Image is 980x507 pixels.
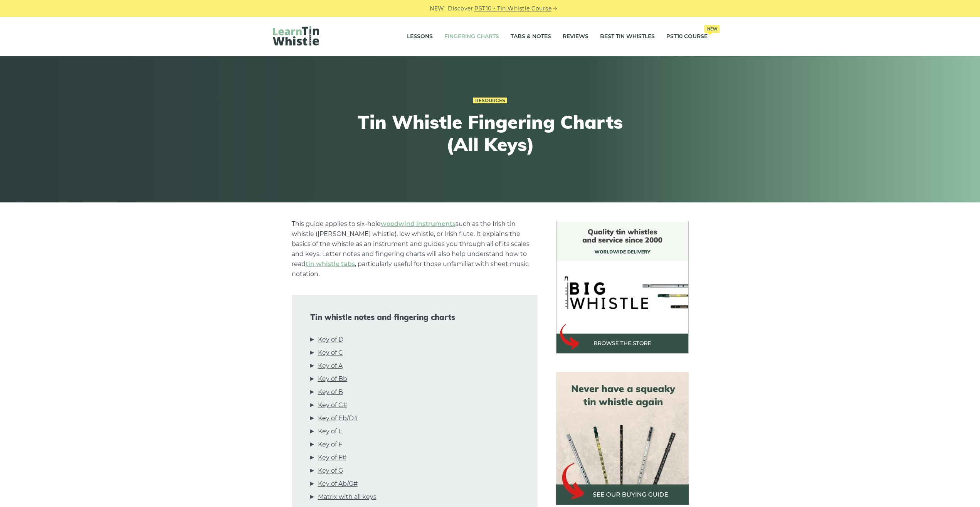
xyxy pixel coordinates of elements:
a: tin whistle tabs [306,260,355,268]
span: Tin whistle notes and fingering charts [310,313,519,322]
img: LearnTinWhistle.com [273,26,319,45]
a: Key of F# [318,453,346,463]
a: Key of C# [318,400,347,410]
a: Key of E [318,426,343,436]
a: Key of Eb/D# [318,413,358,423]
p: This guide applies to six-hole such as the Irish tin whistle ([PERSON_NAME] whistle), low whistle... [292,219,538,279]
img: BigWhistle Tin Whistle Store [556,221,689,354]
a: Key of F [318,440,342,450]
h1: Tin Whistle Fingering Charts (All Keys) [348,111,632,155]
a: Fingering Charts [444,27,499,46]
a: Tabs & Notes [511,27,551,46]
a: Key of C [318,348,343,358]
span: New [704,25,720,33]
a: Best Tin Whistles [600,27,655,46]
a: Resources [473,98,507,104]
a: Key of A [318,361,343,371]
a: Key of G [318,466,343,476]
a: Key of B [318,387,343,397]
a: Key of D [318,335,343,345]
a: Lessons [407,27,433,46]
img: tin whistle buying guide [556,372,689,505]
a: woodwind instruments [381,220,456,227]
a: Reviews [563,27,588,46]
a: Matrix with all keys [318,492,377,502]
a: Key of Bb [318,374,347,384]
a: Key of Ab/G# [318,479,358,489]
a: PST10 CourseNew [666,27,708,46]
